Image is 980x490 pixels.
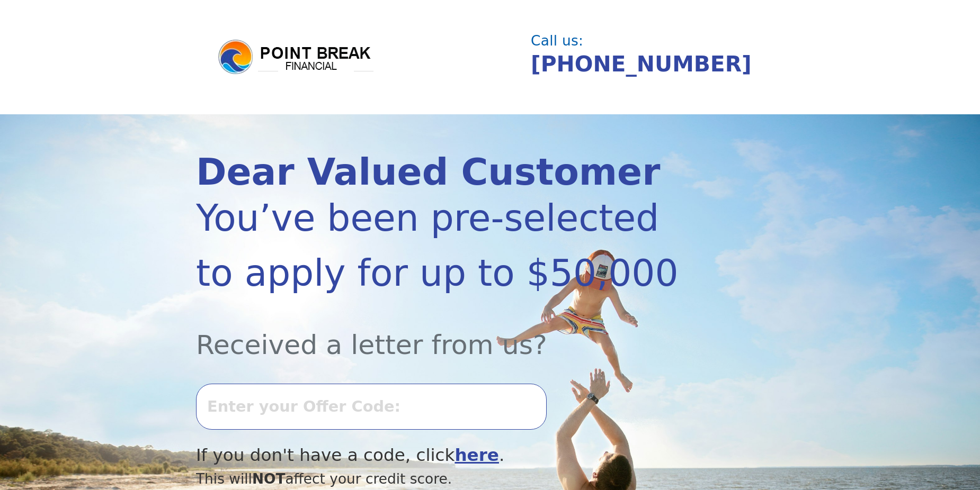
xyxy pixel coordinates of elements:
div: If you don't have a code, click . [196,442,696,468]
span: NOT [252,470,286,487]
div: This will affect your credit score. [196,468,696,489]
a: here [455,445,499,465]
div: Dear Valued Customer [196,154,696,190]
input: Enter your Offer Code: [196,384,547,429]
div: Received a letter from us? [196,301,696,365]
a: [PHONE_NUMBER] [531,51,752,77]
img: logo.png [217,38,376,76]
div: Call us: [531,34,776,48]
div: You’ve been pre-selected to apply for up to $50,000 [196,190,696,301]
